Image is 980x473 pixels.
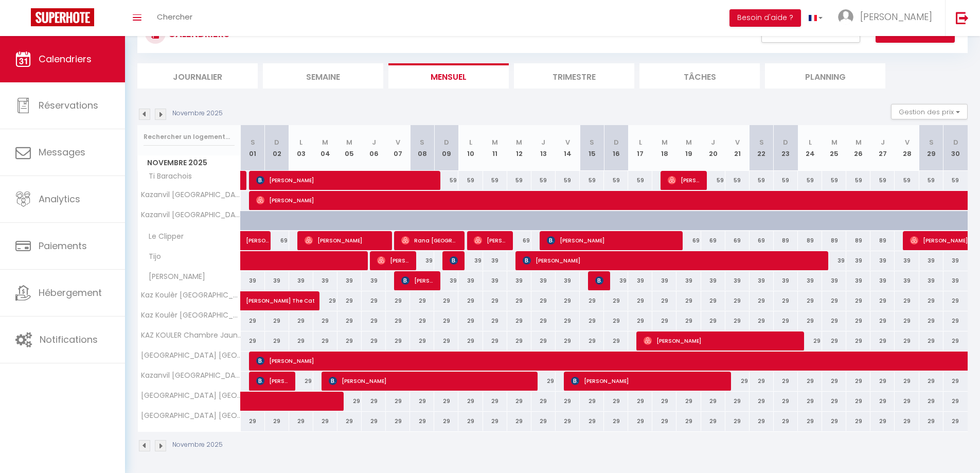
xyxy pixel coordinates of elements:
th: 18 [652,125,676,171]
abbr: J [881,137,885,147]
abbr: S [759,137,764,147]
span: [PERSON_NAME] [450,251,458,270]
div: 29 [313,331,337,351]
th: 12 [507,125,531,171]
div: 39 [919,251,943,270]
span: Réservations [39,99,98,112]
div: 29 [895,311,919,330]
div: 29 [410,392,434,411]
a: [PERSON_NAME] [241,231,265,251]
th: 01 [241,125,265,171]
div: 29 [434,311,458,330]
div: 39 [241,271,265,290]
div: 29 [289,331,313,351]
div: 29 [822,392,846,411]
th: 10 [458,125,483,171]
div: 29 [870,331,895,351]
span: [PERSON_NAME] [547,231,676,250]
div: 29 [725,392,750,411]
div: 39 [458,271,483,290]
th: 24 [798,125,822,171]
div: 29 [531,331,556,351]
abbr: V [735,137,740,147]
div: 29 [531,311,556,330]
div: 29 [919,372,943,391]
div: 59 [507,171,531,190]
div: 29 [919,291,943,310]
th: 15 [580,125,604,171]
th: 27 [870,125,895,171]
div: 69 [701,231,725,250]
div: 29 [362,291,386,310]
abbr: M [322,137,328,147]
div: 29 [919,311,943,330]
span: [PERSON_NAME] The Cat [246,286,317,305]
abbr: D [953,137,958,147]
div: 29 [265,331,289,351]
div: 39 [289,271,313,290]
div: 29 [919,331,943,351]
div: 39 [774,271,798,290]
div: 29 [531,372,556,391]
div: 29 [798,311,822,330]
input: Rechercher un logement... [144,128,235,146]
abbr: L [299,137,302,147]
div: 39 [652,271,676,290]
span: [PERSON_NAME] [329,371,530,391]
div: 29 [943,331,968,351]
div: 29 [289,372,313,391]
th: 21 [725,125,750,171]
span: [PERSON_NAME] [571,371,724,391]
div: 89 [846,231,870,250]
div: 59 [798,171,822,190]
div: 29 [895,331,919,351]
abbr: D [614,137,619,147]
div: 29 [337,311,362,330]
div: 29 [580,291,604,310]
div: 29 [676,392,701,411]
div: 59 [943,171,968,190]
th: 07 [386,125,410,171]
div: 29 [676,291,701,310]
div: 29 [604,392,628,411]
div: 39 [701,271,725,290]
div: 59 [895,171,919,190]
div: 29 [410,311,434,330]
span: [PERSON_NAME] [523,251,821,270]
div: 29 [725,372,750,391]
div: 29 [458,291,483,310]
abbr: S [251,137,255,147]
th: 02 [265,125,289,171]
div: 29 [895,392,919,411]
div: 39 [870,271,895,290]
div: 39 [943,251,968,270]
span: [PERSON_NAME] [139,271,208,283]
th: 30 [943,125,968,171]
span: Notifications [40,333,98,346]
p: Novembre 2025 [172,109,223,118]
div: 29 [386,291,410,310]
div: 39 [556,271,580,290]
div: 39 [870,251,895,270]
abbr: M [516,137,522,147]
abbr: J [541,137,545,147]
span: Tijo [139,251,178,262]
div: 89 [774,231,798,250]
div: 29 [507,291,531,310]
th: 09 [434,125,458,171]
div: 69 [507,231,531,250]
span: [PERSON_NAME] [668,170,700,190]
div: 29 [846,331,870,351]
abbr: V [905,137,910,147]
div: 39 [434,271,458,290]
div: 29 [410,291,434,310]
div: 29 [604,331,628,351]
div: 29 [725,311,750,330]
th: 03 [289,125,313,171]
div: 29 [846,372,870,391]
div: 29 [313,311,337,330]
span: [PERSON_NAME] [305,231,385,250]
div: 29 [774,372,798,391]
div: 39 [531,271,556,290]
div: 59 [531,171,556,190]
